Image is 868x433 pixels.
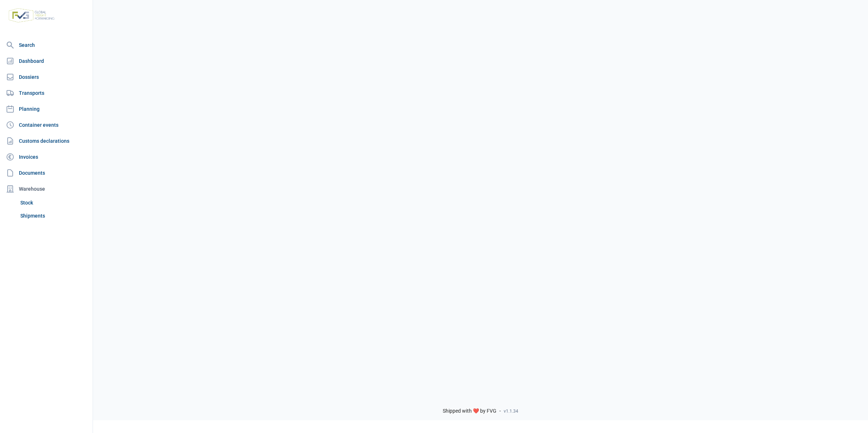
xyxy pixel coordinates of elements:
span: Shipped with ❤️ by FVG [443,408,496,414]
a: Container events [3,118,90,132]
a: Stock [17,196,90,209]
a: Customs declarations [3,134,90,148]
a: Documents [3,166,90,180]
a: Dashboard [3,54,90,68]
span: v1.1.34 [504,408,518,414]
a: Dossiers [3,70,90,84]
a: Planning [3,102,90,116]
div: Warehouse [3,182,90,196]
a: Search [3,38,90,52]
span: - [499,408,501,414]
a: Shipments [17,209,90,222]
a: Transports [3,86,90,100]
a: Invoices [3,150,90,164]
img: FVG - Global freight forwarding [6,5,57,25]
